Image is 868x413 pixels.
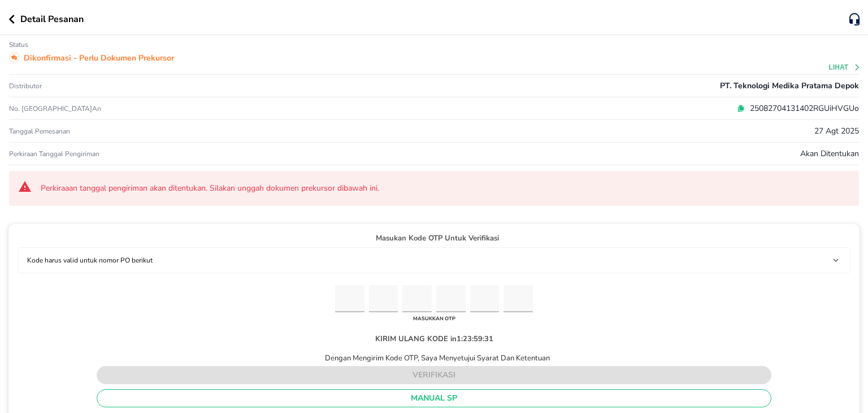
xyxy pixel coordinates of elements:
[436,285,466,313] input: Please enter OTP character 4
[318,353,550,363] div: Dengan Mengirim Kode OTP, Saya Menyetujui Syarat Dan Ketentuan
[97,389,771,407] button: MANUAL SP
[20,12,84,26] p: Detail Pesanan
[745,102,859,114] p: 25082704131402RGUiHVGUo
[23,252,845,268] div: Kode harus valid untuk nomor PO berikut
[800,148,859,160] p: Akan ditentukan
[18,233,850,244] p: Masukan Kode OTP Untuk Verifikasi
[9,40,28,49] p: Status
[720,80,859,92] p: PT. Teknologi Medika Pratama Depok
[9,104,292,113] p: No. [GEOGRAPHIC_DATA]an
[366,325,502,353] div: KIRIM ULANG KODE in1:23:59:31
[504,285,533,313] input: Please enter OTP character 6
[335,285,364,313] input: Please enter OTP character 1
[402,285,432,313] input: Please enter OTP character 3
[9,149,99,158] p: Perkiraan Tanggal Pengiriman
[814,125,859,137] p: 27 Agt 2025
[9,81,42,91] p: Distributor
[24,52,174,64] p: Dikonfirmasi - Perlu Dokumen Prekursor
[829,63,861,71] button: Lihat
[41,183,850,194] span: Perkiraaan tanggal pengiriman akan ditentukan. Silakan unggah dokumen prekursor dibawah ini.
[106,392,762,406] span: MANUAL SP
[9,127,70,136] p: Tanggal pemesanan
[27,255,153,265] p: Kode harus valid untuk nomor PO berikut
[410,312,458,325] div: MASUKKAN OTP
[369,285,398,313] input: Please enter OTP character 2
[470,285,500,313] input: Please enter OTP character 5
